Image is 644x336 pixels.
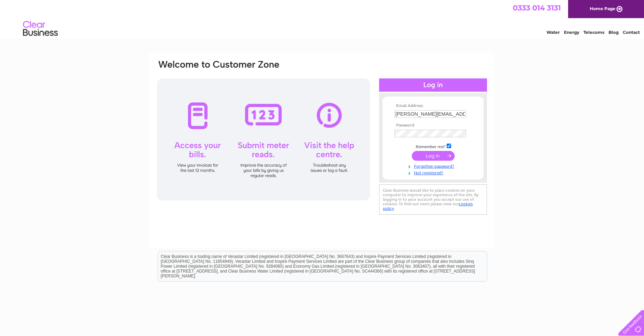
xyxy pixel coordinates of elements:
div: Clear Business is a trading name of Verastar Limited (registered in [GEOGRAPHIC_DATA] No. 3667643... [158,4,487,34]
div: Clear Business would like to place cookies on your computer to improve your experience of the sit... [379,184,487,215]
input: Submit [412,151,455,161]
a: cookies policy [383,201,473,211]
img: logo.png [23,18,58,39]
a: Telecoms [583,30,604,35]
a: Contact [623,30,640,35]
td: Remember me? [393,143,473,150]
a: Water [547,30,560,35]
a: Forgotten password? [394,162,473,169]
th: Email Address: [393,104,473,108]
a: 0333 014 3131 [513,3,561,12]
a: Blog [608,30,619,35]
th: Password: [393,123,473,128]
a: Energy [564,30,579,35]
a: Not registered? [394,169,473,176]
